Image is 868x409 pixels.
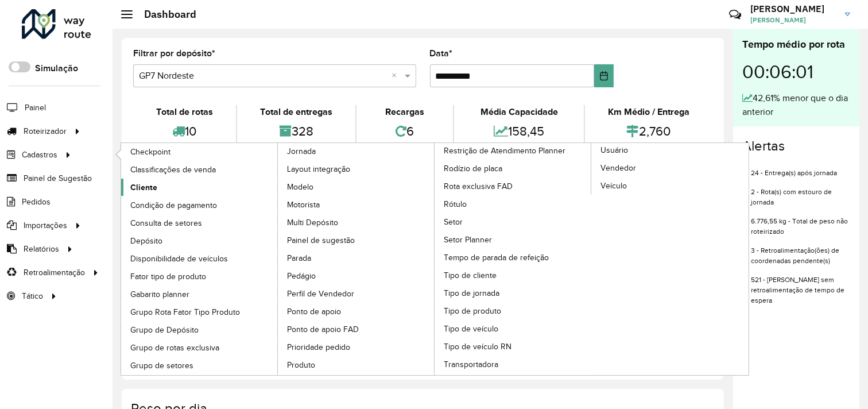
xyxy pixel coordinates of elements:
[240,105,352,119] div: Total de entregas
[435,320,592,337] a: Tipo de veículo
[750,15,836,25] span: [PERSON_NAME]
[287,288,354,300] span: Perfil de Vendedor
[136,105,233,119] div: Total de rotas
[121,250,278,267] a: Disponibilidade de veículos
[435,178,592,195] a: Rota exclusiva FAD
[751,266,850,306] li: 521 - [PERSON_NAME] sem retroalimentação de tempo de espera
[278,338,435,356] a: Prioridade pedido
[444,305,501,317] span: Tipo de produto
[359,119,451,144] div: 6
[136,119,233,144] div: 10
[444,323,498,335] span: Tipo de veículo
[278,160,435,178] a: Layout integração
[121,339,278,356] a: Grupo de rotas exclusiva
[287,163,350,175] span: Layout integração
[287,270,316,282] span: Pedágio
[130,199,217,211] span: Condição de pagamento
[751,207,850,237] li: 6.776,55 kg - Total de peso não roteirizado
[130,235,162,247] span: Depósito
[278,143,592,375] a: Restrição de Atendimento Planner
[444,216,463,228] span: Setor
[457,119,581,144] div: 158,45
[435,302,592,319] a: Tipo de produto
[435,160,592,177] a: Rodízio de placa
[457,105,581,119] div: Média Capacidade
[278,231,435,249] a: Painel de sugestão
[130,217,202,229] span: Consulta de setores
[435,231,592,248] a: Setor Planner
[278,285,435,302] a: Perfil de Vendedor
[278,267,435,284] a: Pedágio
[742,37,850,52] div: Tempo médio por rota
[278,321,435,338] a: Ponto de apoio FAD
[278,196,435,213] a: Motorista
[121,143,278,160] a: Checkpoint
[444,180,513,192] span: Rota exclusiva FAD
[130,164,216,176] span: Classificações de venda
[278,214,435,231] a: Multi Depósito
[130,360,193,372] span: Grupo de setores
[594,64,614,87] button: Choose Date
[121,357,278,374] a: Grupo de setores
[435,338,592,355] a: Tipo de veículo RN
[444,252,549,264] span: Tempo de parada de refeição
[435,143,749,375] a: Usuário
[444,358,498,371] span: Transportadora
[121,285,278,303] a: Gabarito planner
[444,163,502,175] span: Rodízio de placa
[600,180,627,192] span: Veículo
[121,196,278,214] a: Condição de pagamento
[287,359,315,371] span: Produto
[392,69,402,83] span: Clear all
[35,61,78,75] label: Simulação
[130,306,240,318] span: Grupo Rota Fator Tipo Produto
[751,159,850,178] li: 24 - Entrega(s) após jornada
[435,249,592,266] a: Tempo de parada de refeição
[130,342,219,354] span: Grupo de rotas exclusiva
[588,119,710,144] div: 2,760
[287,217,338,229] span: Multi Depósito
[444,198,467,210] span: Rótulo
[121,268,278,285] a: Fator tipo de produto
[121,232,278,249] a: Depósito
[591,177,749,194] a: Veículo
[751,237,850,266] li: 3 - Retroalimentação(ões) de coordenadas pendente(s)
[130,271,206,283] span: Fator tipo de produto
[359,105,451,119] div: Recargas
[133,47,215,60] label: Filtrar por depósito
[444,287,499,299] span: Tipo de jornada
[278,249,435,267] a: Parada
[278,356,435,373] a: Produto
[600,144,628,156] span: Usuário
[121,179,278,196] a: Cliente
[287,199,320,211] span: Motorista
[287,341,350,353] span: Prioridade pedido
[723,2,747,27] a: Contato Rápido
[435,213,592,230] a: Setor
[600,162,636,174] span: Vendedor
[278,178,435,195] a: Modelo
[430,47,453,60] label: Data
[742,91,850,119] div: 42,61% menor que o dia anterior
[22,149,57,161] span: Cadastros
[742,52,850,91] div: 00:06:01
[121,303,278,321] a: Grupo Rota Fator Tipo Produto
[742,138,850,155] h4: Alertas
[130,146,170,158] span: Checkpoint
[130,288,189,300] span: Gabarito planner
[22,196,51,208] span: Pedidos
[591,159,749,176] a: Vendedor
[25,102,46,114] span: Painel
[121,143,435,375] a: Jornada
[24,125,67,137] span: Roteirizador
[278,303,435,320] a: Ponto de apoio
[444,341,511,353] span: Tipo de veículo RN
[22,290,43,302] span: Tático
[24,243,59,255] span: Relatórios
[287,252,311,264] span: Parada
[130,253,228,265] span: Disponibilidade de veículos
[444,234,492,246] span: Setor Planner
[287,145,316,157] span: Jornada
[24,172,92,184] span: Painel de Sugestão
[287,234,355,246] span: Painel de sugestão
